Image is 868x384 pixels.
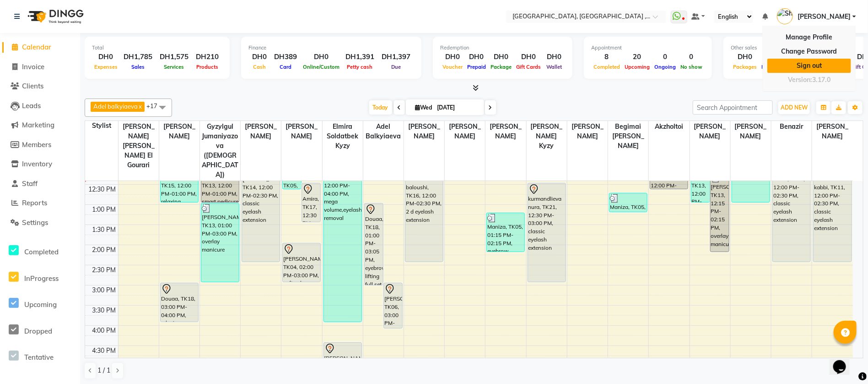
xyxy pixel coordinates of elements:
[544,64,564,70] span: Wallet
[369,100,392,115] span: Today
[759,52,796,62] div: DH0
[342,52,378,62] div: DH1,391
[201,164,239,202] div: [PERSON_NAME], TK13, 12:00 PM-01:00 PM, smart pedicure gel ( machine pedicure)
[22,198,47,207] span: Reports
[146,102,164,110] span: +17
[194,64,221,70] span: Products
[161,283,198,322] div: Douaa, TK18, 03:00 PM-04:00 PM, relaxing massage
[2,42,78,53] a: Calendar
[445,121,485,142] span: [PERSON_NAME]
[591,44,705,52] div: Appointment
[22,179,38,188] span: Staff
[778,101,810,114] button: ADD NEW
[91,265,118,275] div: 2:30 PM
[159,121,199,142] span: [PERSON_NAME]
[528,183,566,282] div: kurmandlieva nura, TK21, 12:30 PM-03:00 PM, classic eyelash extension
[24,247,59,256] span: Completed
[283,243,320,282] div: [PERSON_NAME], TK04, 02:00 PM-03:00 PM, soft gel manicure
[711,173,729,252] div: [PERSON_NAME], TK13, 12:15 PM-02:15 PM, overlay manicure
[527,121,567,152] span: [PERSON_NAME] kyzy
[777,8,793,24] img: Shahram
[652,52,678,62] div: 0
[384,283,402,328] div: [PERSON_NAME], TK06, 03:00 PM-04:10 PM, eyebrow lifting
[162,64,187,70] span: Services
[22,159,52,168] span: Inventory
[281,121,322,142] span: [PERSON_NAME]
[192,52,222,62] div: DH210
[487,213,524,252] div: Maniza, TK05, 01:15 PM-02:15 PM, eyebrow threading,face threading
[622,52,652,62] div: 20
[24,327,52,335] span: Dropped
[92,64,120,70] span: Expenses
[91,306,118,315] div: 3:30 PM
[767,44,851,59] a: Change Password
[301,64,342,70] span: Online/Custom
[608,121,648,152] span: Begimai [PERSON_NAME]
[91,326,118,335] div: 4:00 PM
[156,52,192,62] div: DH1,575
[2,198,78,208] a: Reports
[514,64,543,70] span: Gift Cards
[485,121,526,142] span: [PERSON_NAME]
[767,59,851,73] a: Sign out
[22,82,43,90] span: Clients
[405,164,443,262] div: Maitha al baloushi, TK16, 12:00 PM-02:30 PM, 2 d eyelash extension
[678,64,705,70] span: No show
[119,121,159,171] span: [PERSON_NAME] [PERSON_NAME] el Gourari
[465,52,488,62] div: DH0
[301,52,342,62] div: DH0
[2,218,78,228] a: Settings
[773,164,810,262] div: lubna, TK10, 12:00 PM-02:30 PM, classic eyelash extension
[22,101,41,110] span: Leads
[87,185,118,194] div: 12:30 PM
[622,64,652,70] span: Upcoming
[693,100,773,115] input: Search Appointment
[781,104,808,111] span: ADD NEW
[2,179,78,189] a: Staff
[91,285,118,295] div: 3:00 PM
[91,346,118,356] div: 4:30 PM
[814,164,852,262] div: fatima al kabbi, TK11, 12:00 PM-02:30 PM, classic eyelash extension
[413,104,435,111] span: Wed
[812,121,853,142] span: [PERSON_NAME]
[22,62,44,71] span: Invoice
[85,121,118,131] div: Stylist
[678,52,705,62] div: 0
[22,218,48,227] span: Settings
[465,64,488,70] span: Prepaid
[2,120,78,131] a: Marketing
[731,121,771,142] span: [PERSON_NAME]
[365,203,383,285] div: Douaa, TK18, 01:00 PM-03:05 PM, eyebrow lifting full set ( tinting,cleaning,lifting)
[378,52,414,62] div: DH1,397
[543,52,565,62] div: DH0
[798,12,851,22] span: [PERSON_NAME]
[324,164,361,322] div: Fatima, TK02, 12:00 PM-04:00 PM, mega volume,eyelash removal
[2,81,78,92] a: Clients
[609,193,647,212] div: Maniza, TK05, 12:45 PM-01:15 PM, Classic Manicure
[92,44,222,52] div: Total
[440,44,565,52] div: Redemption
[435,101,480,115] input: 2025-09-03
[302,183,320,222] div: Amira, TK17, 12:30 PM-01:30 PM, smart pedicure gel ( machine pedicure)
[389,64,403,70] span: Due
[120,52,156,62] div: DH1,785
[652,64,678,70] span: Ongoing
[277,64,294,70] span: Card
[200,121,240,181] span: Gyzylgul jumaniyazova ([DEMOGRAPHIC_DATA])
[23,4,86,29] img: logo
[161,164,198,202] div: [PERSON_NAME], TK15, 12:00 PM-01:00 PM, relaxing massage
[92,52,120,62] div: DH0
[514,52,543,62] div: DH0
[270,52,301,62] div: DH389
[404,121,444,142] span: [PERSON_NAME]
[691,164,710,202] div: [PERSON_NAME], TK13, 12:00 PM-01:00 PM, smart pedicure gel ( machine pedicure)
[251,64,268,70] span: Cash
[759,64,796,70] span: Memberships
[22,140,51,149] span: Members
[830,347,859,375] iframe: chat widget
[731,52,759,62] div: DH0
[93,103,138,110] span: Adel balkyiaeva
[22,121,54,129] span: Marketing
[323,121,363,152] span: Elmira soldatbek kyzy
[248,52,270,62] div: DH0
